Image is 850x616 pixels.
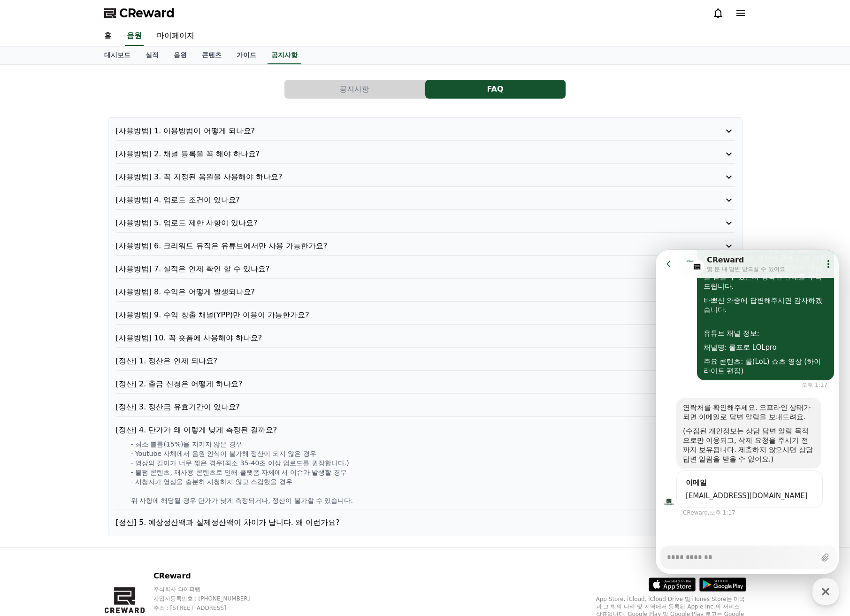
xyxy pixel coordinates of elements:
p: [정산] 2. 출금 신청은 어떻게 하나요? [116,378,685,390]
a: 홈 [97,26,119,46]
a: 공지사항 [284,80,425,99]
a: 대시보드 [97,46,138,64]
p: 주소 : [STREET_ADDRESS] [153,604,268,612]
p: 사업자등록번호 : [PHONE_NUMBER] [153,595,268,602]
button: FAQ [425,80,566,99]
a: 실적 [138,46,166,64]
button: [사용방법] 2. 채널 등록을 꼭 해야 하나요? [116,148,735,160]
p: [사용방법] 8. 수익은 어떻게 발생되나요? [116,286,685,298]
p: CReward [153,570,268,582]
span: CReward [119,6,175,21]
button: [정산] 1. 정산은 언제 되나요? [116,355,735,367]
p: [정산] 3. 정산금 유효기간이 있나요? [116,401,685,413]
p: - 시청자가 영상을 충분히 시청하지 않고 스킵했을 경우 [131,477,735,486]
button: [사용방법] 3. 꼭 지정된 음원을 사용해야 하나요? [116,171,735,183]
p: [사용방법] 9. 수익 창출 채널(YPP)만 이용이 가능한가요? [116,309,685,321]
a: 음원 [166,46,194,64]
p: [사용방법] 2. 채널 등록을 꼭 해야 하나요? [116,148,685,160]
button: [사용방법] 5. 업로드 제한 사항이 있나요? [116,217,735,229]
p: - 영상의 길이가 너무 짧은 경우(최소 35-40초 이상 업로드를 권장합니다.) [131,458,735,468]
p: [사용방법] 7. 실적은 언제 확인 할 수 있나요? [116,263,685,275]
button: [정산] 5. 예상정산액과 실제정산액이 차이가 납니다. 왜 이런가요? [116,517,735,528]
button: [사용방법] 7. 실적은 언제 확인 할 수 있나요? [116,263,735,275]
p: [사용방법] 5. 업로드 제한 사항이 있나요? [116,217,685,229]
button: [사용방법] 6. 크리워드 뮤직은 유튜브에서만 사용 가능한가요? [116,240,735,252]
a: 콘텐츠 [194,46,229,64]
button: [정산] 2. 출금 신청은 어떻게 하나요? [116,378,735,390]
p: [사용방법] 10. 꼭 숏폼에 사용해야 하나요? [116,332,685,344]
button: 공지사항 [284,80,425,99]
p: - Youtube 자체에서 음원 인식이 불가해 정산이 되지 않은 경우 [131,449,735,458]
p: [정산] 5. 예상정산액과 실제정산액이 차이가 납니다. 왜 이런가요? [116,517,685,528]
p: 위 사항에 해당될 경우 단가가 낮게 측정되거나, 정산이 불가할 수 있습니다. [131,496,735,505]
a: 가이드 [229,46,264,64]
p: [사용방법] 4. 업로드 조건이 있나요? [116,194,685,206]
button: [사용방법] 8. 수익은 어떻게 발생되나요? [116,286,735,298]
button: [정산] 3. 정산금 유효기간이 있나요? [116,401,735,413]
p: - 불펌 콘텐츠, 재사용 콘텐츠로 인해 플랫폼 자체에서 이슈가 발생할 경우 [131,468,735,477]
p: [정산] 1. 정산은 언제 되나요? [116,355,685,367]
p: [사용방법] 6. 크리워드 뮤직은 유튜브에서만 사용 가능한가요? [116,240,685,252]
button: [사용방법] 1. 이용방법이 어떻게 되나요? [116,125,735,137]
button: [사용방법] 10. 꼭 숏폼에 사용해야 하나요? [116,332,735,344]
a: 공지사항 [268,46,301,64]
p: 주식회사 와이피랩 [153,585,268,593]
iframe: Channel chat [656,250,839,574]
p: - 최소 볼륨(15%)을 지키지 않은 경우 [131,439,735,449]
a: 마이페이지 [149,26,202,46]
button: [정산] 4. 단가가 왜 이렇게 낮게 측정된 걸까요? [116,424,735,436]
p: [정산] 4. 단가가 왜 이렇게 낮게 측정된 걸까요? [116,424,685,436]
a: 음원 [125,26,144,46]
button: [사용방법] 9. 수익 창출 채널(YPP)만 이용이 가능한가요? [116,309,735,321]
a: CReward [104,6,175,21]
p: [사용방법] 1. 이용방법이 어떻게 되나요? [116,125,685,137]
button: [사용방법] 4. 업로드 조건이 있나요? [116,194,735,206]
p: [사용방법] 3. 꼭 지정된 음원을 사용해야 하나요? [116,171,685,183]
